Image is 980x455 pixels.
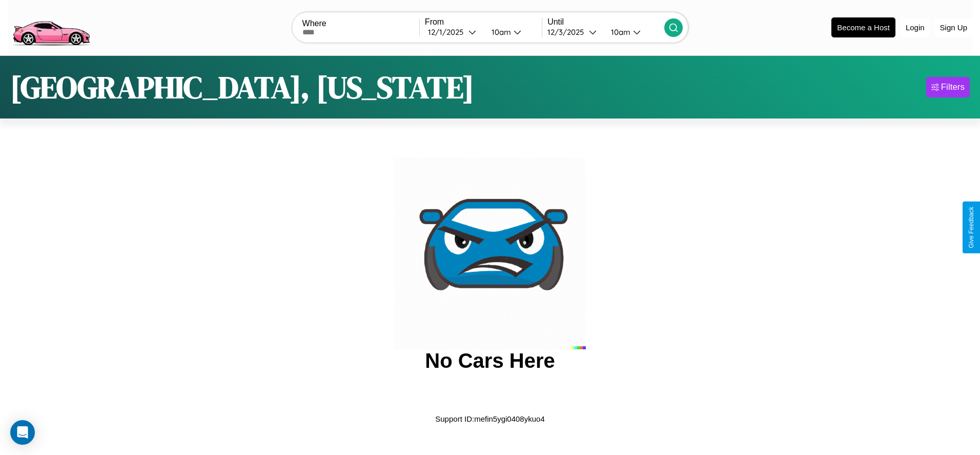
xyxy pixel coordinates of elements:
button: 12/1/2025 [425,27,483,37]
h2: No Cars Here [425,349,555,372]
div: 10am [486,27,514,37]
button: 10am [603,27,664,37]
div: Give Feedback [968,207,975,248]
button: Login [901,18,930,37]
h1: [GEOGRAPHIC_DATA], [US_STATE] [10,66,474,108]
label: Until [547,17,664,27]
div: 12 / 1 / 2025 [428,27,468,37]
img: logo [8,5,94,48]
label: Where [302,19,419,28]
div: 12 / 3 / 2025 [547,27,589,37]
div: Filters [941,82,965,92]
div: 10am [606,27,633,37]
label: From [425,17,542,27]
div: Open Intercom Messenger [10,420,35,445]
button: Filters [926,77,970,97]
button: 10am [483,27,542,37]
p: Support ID: mefin5ygi0408ykuo4 [435,412,544,426]
button: Become a Host [831,17,895,37]
img: car [394,157,586,349]
button: Sign Up [935,18,972,37]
